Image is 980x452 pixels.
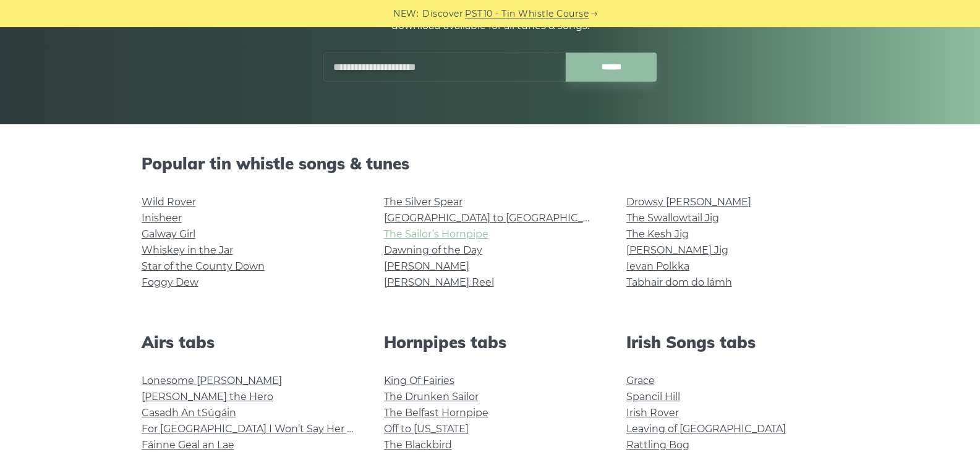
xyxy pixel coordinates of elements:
span: Discover [422,7,463,21]
a: [GEOGRAPHIC_DATA] to [GEOGRAPHIC_DATA] [384,212,612,224]
a: The Blackbird [384,439,452,451]
a: Tabhair dom do lámh [626,276,732,288]
h2: Airs tabs [142,333,354,352]
a: Spancil Hill [626,391,680,403]
a: The Swallowtail Jig [626,212,719,224]
a: Galway Girl [142,228,195,240]
a: Inisheer [142,212,182,224]
h2: Irish Songs tabs [626,333,839,352]
a: [PERSON_NAME] [384,260,469,272]
a: The Kesh Jig [626,228,689,240]
h2: Hornpipes tabs [384,333,597,352]
a: Casadh An tSúgáin [142,407,236,419]
a: Foggy Dew [142,276,198,288]
h2: Popular tin whistle songs & tunes [142,154,839,173]
a: The Drunken Sailor [384,391,479,403]
a: Irish Rover [626,407,679,419]
a: For [GEOGRAPHIC_DATA] I Won’t Say Her Name [142,423,377,435]
a: The Belfast Hornpipe [384,407,488,419]
a: [PERSON_NAME] Reel [384,276,494,288]
a: Leaving of [GEOGRAPHIC_DATA] [626,423,786,435]
a: Dawning of the Day [384,244,482,256]
a: Lonesome [PERSON_NAME] [142,375,282,386]
a: Fáinne Geal an Lae [142,439,234,451]
a: Off to [US_STATE] [384,423,469,435]
a: Star of the County Down [142,260,265,272]
a: [PERSON_NAME] the Hero [142,391,273,403]
a: The Sailor’s Hornpipe [384,228,488,240]
a: PST10 - Tin Whistle Course [465,7,589,21]
a: King Of Fairies [384,375,454,386]
a: Ievan Polkka [626,260,689,272]
a: [PERSON_NAME] Jig [626,244,728,256]
a: The Silver Spear [384,196,462,208]
a: Grace [626,375,655,386]
a: Whiskey in the Jar [142,244,233,256]
a: Drowsy [PERSON_NAME] [626,196,751,208]
span: NEW: [393,7,419,21]
a: Rattling Bog [626,439,689,451]
a: Wild Rover [142,196,196,208]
